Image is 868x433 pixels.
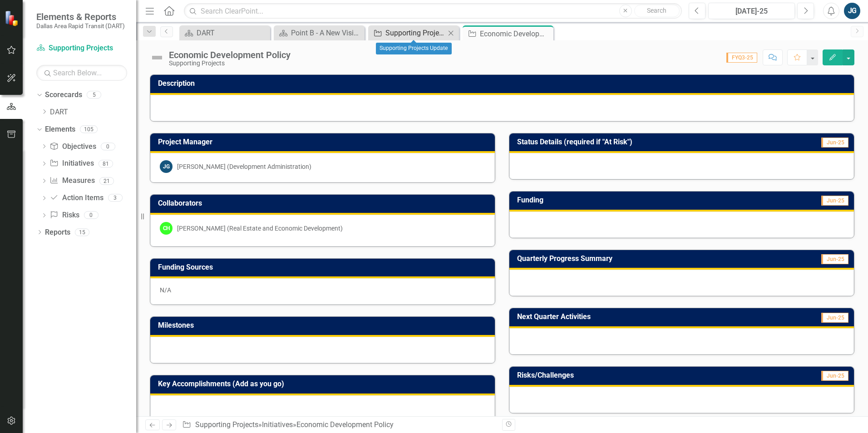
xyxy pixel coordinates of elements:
img: Not Defined [150,50,164,65]
div: [PERSON_NAME] (Real Estate and Economic Development) [177,224,343,233]
input: Search Below... [36,65,127,81]
h3: Milestones [158,321,490,330]
h3: Funding Sources [158,263,490,271]
a: Initiatives [262,420,293,429]
img: ClearPoint Strategy [5,10,20,26]
span: Jun-25 [821,313,848,323]
a: Reports [45,227,70,238]
h3: Quarterly Progress Summary [517,255,774,263]
span: FYQ3-25 [726,53,757,63]
div: 15 [75,228,89,236]
a: Supporting Projects [195,420,258,429]
div: 0 [101,143,115,150]
span: Jun-25 [821,196,848,206]
span: Elements & Reports [36,11,125,22]
div: DART [197,27,268,39]
a: DART [182,27,268,39]
a: Initiatives [49,158,94,169]
h3: Next Quarter Activities [517,313,757,321]
div: Supporting Projects Update [385,27,445,39]
div: » » [182,420,495,430]
a: Measures [49,176,94,186]
div: CH [160,222,173,235]
input: Search ClearPoint... [184,3,682,19]
span: Jun-25 [821,254,848,264]
span: Jun-25 [821,138,848,148]
div: 0 [84,212,99,219]
div: Economic Development Policy [480,28,551,39]
h3: Description [158,79,849,88]
div: 3 [108,194,123,202]
div: 81 [99,160,113,167]
div: [PERSON_NAME] (Development Administration) [177,162,311,171]
div: Point B - A New Vision for Mobility in [GEOGRAPHIC_DATA][US_STATE] [291,27,362,39]
small: Dallas Area Rapid Transit (DART) [36,22,125,30]
a: Risks [49,210,79,221]
div: 105 [80,125,98,133]
div: 5 [87,91,101,99]
h3: Key Accomplishments (Add as you go) [158,380,490,388]
a: Supporting Projects Update [370,27,445,39]
button: JG [844,3,860,19]
a: DART [50,107,136,118]
a: Supporting Projects [36,43,127,54]
button: [DATE]-25 [708,3,795,19]
div: JG [160,160,173,173]
a: Scorecards [45,90,82,100]
a: Elements [45,124,75,135]
a: Action Items [49,193,103,203]
div: Economic Development Policy [169,50,291,60]
h3: Collaborators [158,199,490,207]
span: Search [647,7,666,14]
div: Economic Development Policy [296,420,394,429]
p: N/A [160,285,485,295]
a: Objectives [49,142,96,152]
h3: Status Details (required if "At Risk") [517,138,784,146]
h3: Risks/Challenges [517,371,739,379]
div: [DATE]-25 [711,6,792,17]
a: Point B - A New Vision for Mobility in [GEOGRAPHIC_DATA][US_STATE] [276,27,362,39]
h3: Project Manager [158,138,490,146]
div: Supporting Projects Update [376,43,452,54]
button: Search [634,5,680,17]
div: 21 [99,177,114,185]
span: Jun-25 [821,371,848,381]
h3: Funding [517,196,678,204]
div: Supporting Projects [169,60,291,67]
